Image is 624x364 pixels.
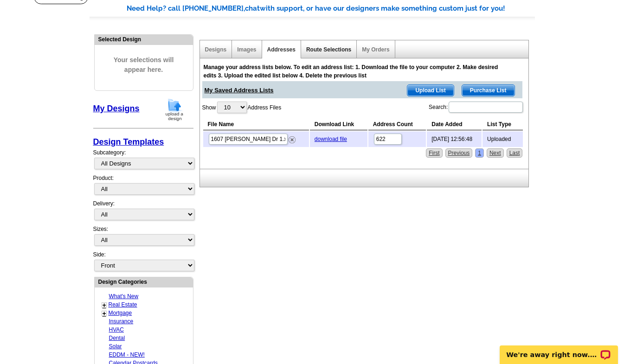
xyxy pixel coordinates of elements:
a: First [426,148,442,158]
div: Design Categories [95,277,193,286]
th: List Type [482,119,523,130]
a: Images [237,46,256,53]
a: What's New [109,293,139,300]
a: + [103,301,106,309]
th: Download Link [310,119,367,130]
a: My Designs [93,104,140,113]
img: upload-design [162,98,187,121]
span: Upload List [407,85,453,96]
div: Sizes: [93,225,193,250]
a: Last [507,148,523,158]
a: HVAC [109,326,124,333]
label: Search: [429,101,524,114]
td: [DATE] 12:56:48 [427,131,482,147]
div: Need Help? call [PHONE_NUMBER], with support, or have our designers make something custom just fo... [127,3,535,14]
a: Dental [109,335,125,341]
a: EDDM - NEW! [109,351,145,358]
a: Designs [205,46,227,53]
input: Search: [449,102,523,113]
a: download file [315,136,347,142]
a: Real Estate [109,301,137,308]
a: 1 [475,148,484,158]
div: Selected Design [95,35,193,44]
th: File Name [203,119,309,130]
a: Mortgage [109,310,132,316]
td: Uploaded [482,131,523,147]
a: Insurance [109,318,134,325]
a: Solar [109,343,122,350]
th: Date Added [427,119,482,130]
a: Design Templates [93,137,164,147]
label: Show Address Files [202,101,282,114]
span: chat [245,4,260,13]
div: Manage your address lists below. To edit an address list: 1. Download the file to your computer 2... [204,63,505,80]
iframe: LiveChat chat widget [494,335,624,364]
div: Side: [93,250,193,272]
th: Address Count [368,119,426,130]
a: Route Selections [306,46,351,53]
div: Product: [93,174,193,199]
div: Delivery: [93,199,193,225]
span: Purchase List [462,85,515,96]
img: delete.png [289,136,296,143]
span: My Saved Address Lists [205,81,274,95]
a: Previous [445,148,473,158]
a: Next [487,148,504,158]
div: Subcategory: [93,148,193,174]
span: Your selections will appear here. [102,46,186,84]
a: Remove this list [289,134,296,141]
select: ShowAddress Files [217,102,247,113]
a: + [103,310,106,317]
a: Addresses [267,46,296,53]
a: My Orders [362,46,389,53]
